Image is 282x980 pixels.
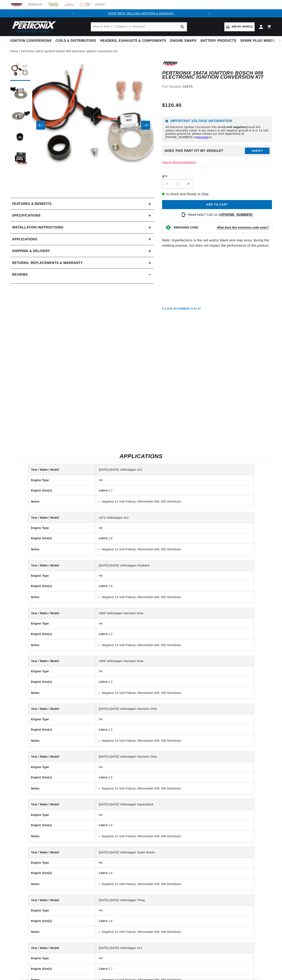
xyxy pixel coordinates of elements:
[96,656,254,666] td: 1966 Volkswagen Karmann Ghia
[102,930,251,934] li: Negative 12-Volt Polarity; Aftermarket 009, 050 Distributor
[98,36,168,46] summary: Headers, Exhausts & Components
[96,943,254,953] td: [DATE]-[DATE] Volkswagen 411
[96,677,254,687] td: 1.3
[102,691,251,695] li: Negative 12-Volt Polarity; Aftermarket 009, 050 Distributor
[10,20,56,34] img: Pertronix
[96,608,254,618] td: 1965 Volkswagen Karmann Ghia
[28,639,96,651] th: Notes
[165,224,172,231] img: Emissions code
[77,11,205,16] div: Announcement
[10,83,30,103] button: Load image 2 in gallery view
[69,9,77,17] button: Translation missing: en.sections.announcements.previous_announcement
[28,677,96,687] th: Engine Size(s)
[96,724,254,735] td: 1.5
[217,226,269,229] strong: What does this emissions code mean?
[10,198,154,210] summary: Features & Benefits
[96,772,254,783] td: 1.6
[96,799,254,810] td: [DATE]-[DATE] Volkswagen Squareback
[28,847,96,858] th: Year / Make / Model
[96,465,254,475] td: [DATE]-[DATE] Volkswagen 412
[10,222,154,233] summary: Installation instructions
[99,632,108,636] strong: Liters:
[28,895,96,905] th: Year / Make / Model
[12,225,63,230] h2: Installation instructions
[10,127,30,147] button: Load image 4 in gallery view
[102,738,251,743] li: Negative 12-Volt Polarity; Aftermarket 009, 050 Distributor
[12,213,41,218] h2: Specifications
[28,485,96,496] th: Engine Size(s)
[28,591,96,603] th: Notes
[28,656,96,666] th: Year / Make / Model
[99,824,108,827] strong: Liters:
[102,834,251,838] li: Negative 12-Volt Polarity; Aftermarket 009, 050 Distributor
[100,39,166,43] span: Headers, Exhausts & Components
[10,61,154,190] media-gallery: Gallery Viewer
[12,201,52,206] h2: Features & Benefits
[96,868,254,878] td: 1.6
[96,858,254,868] td: H4
[10,210,154,221] summary: Specifications
[221,213,253,216] a: [PHONE_NUMBER]
[28,752,96,762] th: Year / Make / Model
[224,22,255,31] a: Add my vehicle
[96,762,254,772] td: H4
[96,704,254,714] td: [DATE]-[DATE] Volkswagen Karmann Ghia
[96,714,254,724] td: H4
[10,39,52,43] span: Ignition Conversions
[174,226,198,229] strong: EMISSIONS CODE
[96,475,254,485] td: H4
[28,868,96,878] th: Engine Size(s)
[162,84,272,89] div: Part Number:
[28,762,96,772] th: Engine Type
[28,799,96,810] th: Year / Make / Model
[28,465,96,475] th: Year / Make / Model
[96,895,254,905] td: [DATE]-[DATE] Volkswagen Thing
[183,85,193,88] strong: 1847A
[102,547,251,552] li: Negative 12-Volt Polarity; Aftermarket 009, 050 Distributor
[28,608,96,618] th: Year / Make / Model
[162,161,196,164] a: View All Vehicle Applications
[28,810,96,820] th: Engine Type
[99,680,108,683] strong: Liters:
[28,581,96,591] th: Engine Size(s)
[28,953,96,963] th: Engine Type
[96,571,254,581] td: H4
[99,728,108,731] strong: Liters:
[108,12,174,15] a: SHOP BEST SELLING IGNITION & EXHAUST
[12,260,83,266] h2: Returns, Replacements & Warranty
[96,666,254,677] td: H4
[36,121,45,130] button: Slide left
[10,234,154,245] a: Applications
[96,560,254,571] td: [DATE]-[DATE] Volkswagen Fastback
[28,783,96,794] th: Notes
[28,724,96,735] th: Engine Size(s)
[96,581,254,591] td: 1.6
[28,475,96,485] th: Engine Type
[96,963,254,974] td: 1.7
[28,830,96,842] th: Notes
[99,967,108,970] strong: Liters:
[162,192,272,197] p: In-Stock and Ready to Ship
[28,629,96,639] th: Engine Size(s)
[178,22,187,31] button: Search Part #, Category or Keyword
[28,926,96,938] th: Notes
[96,629,254,639] td: 1.2
[10,245,154,257] summary: Shipping & Delivery
[102,643,251,647] li: Negative 12-Volt Polarity; Aftermarket 009, 050 Distributor
[12,237,37,242] span: Applications
[102,595,251,599] li: Negative 12-Volt Polarity; Aftermarket 009, 050 Distributor
[28,560,96,571] th: Year / Make / Model
[96,905,254,916] td: H4
[10,257,154,269] summary: Returns, Replacements & Warranty
[96,810,254,820] td: H4
[102,882,251,886] li: Negative 12-Volt Polarity; Aftermarket 009, 050 Distributor
[99,919,108,923] strong: Liters:
[99,489,108,492] strong: Liters:
[12,272,28,277] h2: Reviews
[162,61,272,311] div: Note: Imperfections in the red and/or black wire may occur during the molding process, but does n...
[102,499,251,504] li: Negative 12-Volt Polarity; Aftermarket 009, 050 Distributor
[96,820,254,830] td: 1.6
[170,39,197,43] span: Engine Swaps
[164,149,223,153] div: Does This part fit My vehicle?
